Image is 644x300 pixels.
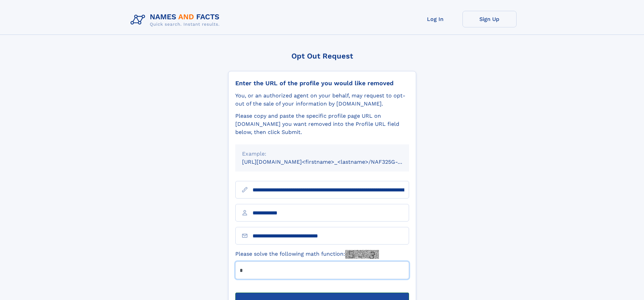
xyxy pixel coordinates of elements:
[235,250,379,259] label: Please solve the following math function:
[462,11,517,27] a: Sign Up
[408,11,462,27] a: Log In
[228,52,416,60] div: Opt Out Request
[235,92,409,108] div: You, or an authorized agent on your behalf, may request to opt-out of the sale of your informatio...
[235,79,409,87] div: Enter the URL of the profile you would like removed
[235,112,409,136] div: Please copy and paste the specific profile page URL on [DOMAIN_NAME] you want removed into the Pr...
[242,150,402,158] div: Example:
[242,159,422,165] small: [URL][DOMAIN_NAME]<firstname>_<lastname>/NAF325G-xxxxxxxx
[128,11,225,29] img: Logo Names and Facts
